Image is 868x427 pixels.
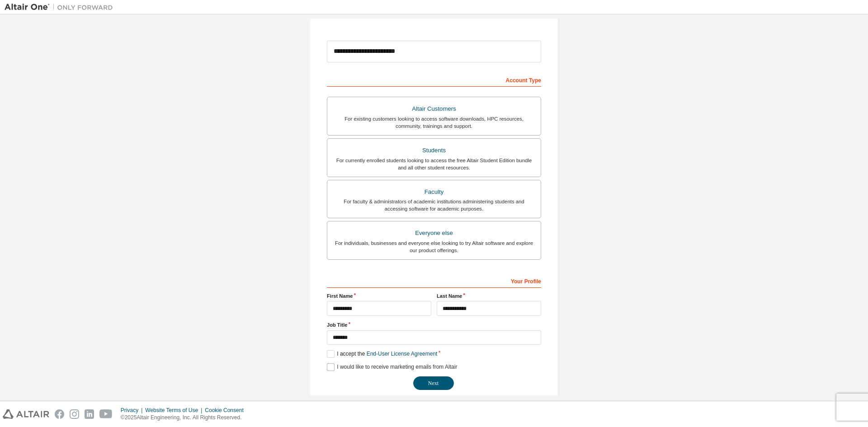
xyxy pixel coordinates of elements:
[205,407,249,414] div: Cookie Consent
[327,321,541,328] label: Job Title
[333,115,535,130] div: For existing customers looking to access software downloads, HPC resources, community, trainings ...
[333,186,535,198] div: Faculty
[327,273,541,288] div: Your Profile
[413,376,454,390] button: Next
[437,292,541,300] label: Last Name
[145,407,205,414] div: Website Terms of Use
[99,409,113,419] img: youtube.svg
[327,72,541,87] div: Account Type
[333,227,535,239] div: Everyone else
[327,363,457,371] label: I would like to receive marketing emails from Altair
[55,409,64,419] img: facebook.svg
[70,409,79,419] img: instagram.svg
[121,414,249,422] p: © 2025 Altair Engineering, Inc. All Rights Reserved.
[85,409,94,419] img: linkedin.svg
[333,239,535,254] div: For individuals, businesses and everyone else looking to try Altair software and explore our prod...
[333,198,535,212] div: For faculty & administrators of academic institutions administering students and accessing softwa...
[327,292,431,300] label: First Name
[333,157,535,171] div: For currently enrolled students looking to access the free Altair Student Edition bundle and all ...
[333,144,535,157] div: Students
[333,103,535,115] div: Altair Customers
[3,409,49,419] img: altair_logo.svg
[121,407,145,414] div: Privacy
[327,350,437,358] label: I accept the
[5,3,118,12] img: Altair One
[367,351,438,357] a: End-User License Agreement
